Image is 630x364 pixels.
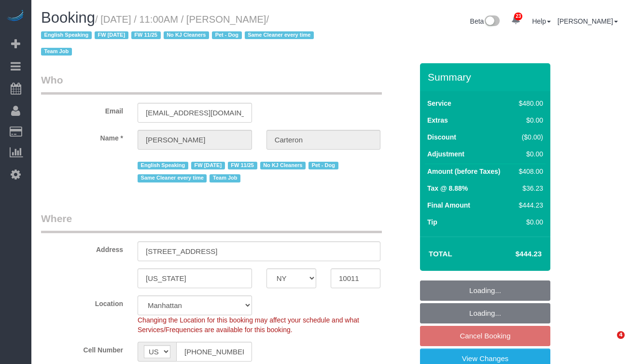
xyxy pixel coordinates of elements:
[515,149,543,159] div: $0.00
[41,48,72,56] span: Team Job
[427,149,464,159] label: Adjustment
[6,10,25,23] img: Automaid Logo
[34,241,130,254] label: Address
[558,17,618,25] a: [PERSON_NAME]
[34,342,130,355] label: Cell Number
[212,31,241,39] span: Pet - Dog
[506,10,525,31] a: 23
[597,331,620,354] iframe: Intercom live chat
[176,342,252,362] input: Cell Number
[138,162,188,169] span: English Speaking
[34,295,130,308] label: Location
[515,183,543,193] div: $36.23
[41,73,382,95] legend: Who
[484,15,500,28] img: New interface
[427,115,448,125] label: Extras
[41,14,317,57] span: /
[138,103,252,123] input: Email
[515,98,543,108] div: $480.00
[245,31,314,39] span: Same Cleaner every time
[41,14,317,57] small: / [DATE] / 11:00AM / [PERSON_NAME]
[470,17,500,25] a: Beta
[427,183,468,193] label: Tax @ 8.88%
[331,268,380,288] input: Zip Code
[138,268,252,288] input: City
[515,217,543,227] div: $0.00
[487,250,542,258] h4: $444.23
[210,174,240,182] span: Team Job
[428,71,546,83] h3: Summary
[514,13,522,20] span: 23
[41,9,95,26] span: Booking
[138,174,207,182] span: Same Cleaner every time
[515,167,543,176] div: $408.00
[515,200,543,210] div: $444.23
[34,103,130,116] label: Email
[138,130,252,150] input: First Name
[164,31,210,39] span: No KJ Cleaners
[515,115,543,125] div: $0.00
[131,31,161,39] span: FW 11/25
[228,162,257,169] span: FW 11/25
[260,162,306,169] span: No KJ Cleaners
[95,31,128,39] span: FW [DATE]
[427,217,437,227] label: Tip
[266,130,381,150] input: Last Name
[427,167,500,176] label: Amount (before Taxes)
[427,132,456,142] label: Discount
[429,250,452,258] strong: Total
[138,316,359,334] span: Changing the Location for this booking may affect your schedule and what Services/Frequencies are...
[617,331,625,339] span: 4
[41,211,382,233] legend: Where
[427,98,451,108] label: Service
[34,130,130,143] label: Name *
[191,162,225,169] span: FW [DATE]
[427,200,470,210] label: Final Amount
[515,132,543,142] div: ($0.00)
[41,31,92,39] span: English Speaking
[308,162,338,169] span: Pet - Dog
[532,17,551,25] a: Help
